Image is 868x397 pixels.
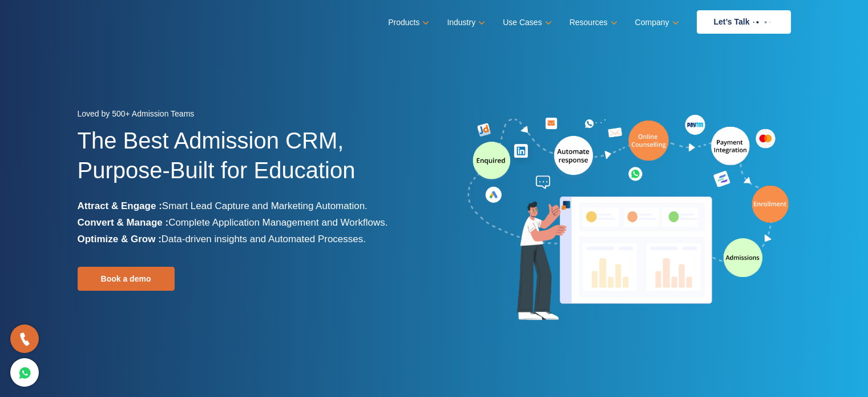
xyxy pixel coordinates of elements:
img: admission-software-home-page-header [466,112,791,325]
b: Optimize & Grow : [78,234,162,244]
a: Company [635,14,677,31]
a: Book a demo [78,267,175,291]
h1: The Best Admission CRM, Purpose-Built for Education [78,126,426,198]
span: Complete Application Management and Workflows. [168,217,387,228]
span: Data-driven insights and Automated Processes. [162,234,366,244]
a: Products [388,14,427,31]
b: Attract & Engage : [78,200,162,211]
b: Convert & Manage : [78,217,169,228]
a: Industry [447,14,483,31]
a: Let’s Talk [697,10,791,34]
a: Resources [570,14,615,31]
span: Smart Lead Capture and Marketing Automation. [162,200,368,211]
a: Use Cases [503,14,549,31]
div: Loved by 500+ Admission Teams [78,106,426,126]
